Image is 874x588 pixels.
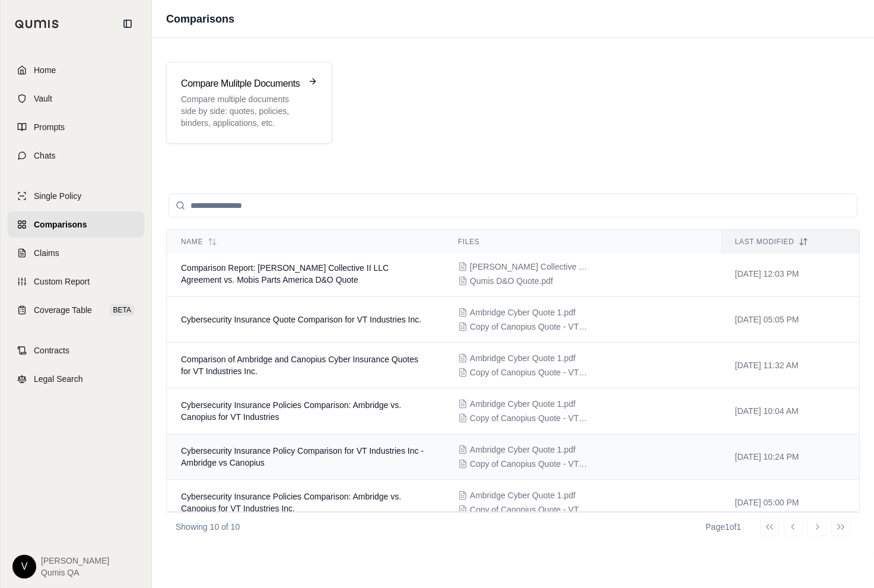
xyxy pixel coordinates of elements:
[34,93,52,105] span: Vault
[8,297,144,323] a: Coverage TableBETA
[166,11,234,27] h1: Comparisons
[8,337,144,363] a: Contracts
[8,114,144,140] a: Prompts
[34,344,69,356] span: Contracts
[721,251,859,297] td: [DATE] 12:03 PM
[34,121,65,133] span: Prompts
[8,366,144,392] a: Legal Search
[34,304,92,316] span: Coverage Table
[470,306,576,318] span: Ambridge Cyber Quote 1.pdf
[721,434,859,480] td: [DATE] 10:24 PM
[470,489,576,501] span: Ambridge Cyber Quote 1.pdf
[34,64,56,76] span: Home
[470,352,576,364] span: Ambridge Cyber Quote 1.pdf
[34,276,90,287] span: Custom Report
[8,86,144,112] a: Vault
[721,480,859,526] td: [DATE] 05:00 PM
[470,321,589,333] span: Copy of Canopius Quote - VT Industries 1.docx
[176,521,240,533] p: Showing 10 of 10
[470,444,576,456] span: Ambridge Cyber Quote 1.pdf
[8,143,144,169] a: Chats
[470,275,553,287] span: Qumis D&O Quote.pdf
[34,373,83,385] span: Legal Search
[12,555,36,578] div: V
[34,247,59,259] span: Claims
[735,237,845,246] div: Last modified
[181,93,301,129] p: Compare multiple documents side by side: quotes, policies, binders, applications, etc.
[15,20,59,29] img: Qumis Logo
[470,366,589,378] span: Copy of Canopius Quote - VT Industries 1.docx
[181,492,401,513] span: Cybersecurity Insurance Policies Comparison: Ambridge vs. Canopius for VT Industries Inc.
[181,263,389,284] span: Comparison Report: Josephine Collective II LLC Agreement vs. Mobis Parts America D&O Quote
[181,237,430,246] div: Name
[181,355,418,376] span: Comparison of Ambridge and Canopius Cyber Insurance Quotes for VT Industries Inc.
[470,458,589,470] span: Copy of Canopius Quote - VT Industries 1.docx
[8,57,144,83] a: Home
[470,504,589,516] span: Copy of Canopius Quote - VT Industries 1.docx
[8,211,144,238] a: Comparisons
[721,388,859,434] td: [DATE] 10:04 AM
[41,567,109,578] span: Qumis QA
[41,555,109,567] span: [PERSON_NAME]
[470,261,589,273] span: Josephine Collective II DocuSign.pdf
[444,230,721,254] th: Files
[110,304,135,316] span: BETA
[470,412,589,424] span: Copy of Canopius Quote - VT Industries 1.docx
[181,77,301,91] h3: Compare Mulitple Documents
[8,183,144,209] a: Single Policy
[34,219,87,230] span: Comparisons
[34,190,81,202] span: Single Policy
[705,521,741,533] div: Page 1 of 1
[181,446,424,467] span: Cybersecurity Insurance Policy Comparison for VT Industries Inc - Ambridge vs Canopius
[34,150,56,162] span: Chats
[181,400,401,422] span: Cybersecurity Insurance Policies Comparison: Ambridge vs. Canopius for VT Industries
[470,398,576,410] span: Ambridge Cyber Quote 1.pdf
[8,268,144,295] a: Custom Report
[8,240,144,266] a: Claims
[181,315,421,324] span: Cybersecurity Insurance Quote Comparison for VT Industries Inc.
[118,14,137,33] button: Collapse sidebar
[721,297,859,343] td: [DATE] 05:05 PM
[721,343,859,388] td: [DATE] 11:32 AM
